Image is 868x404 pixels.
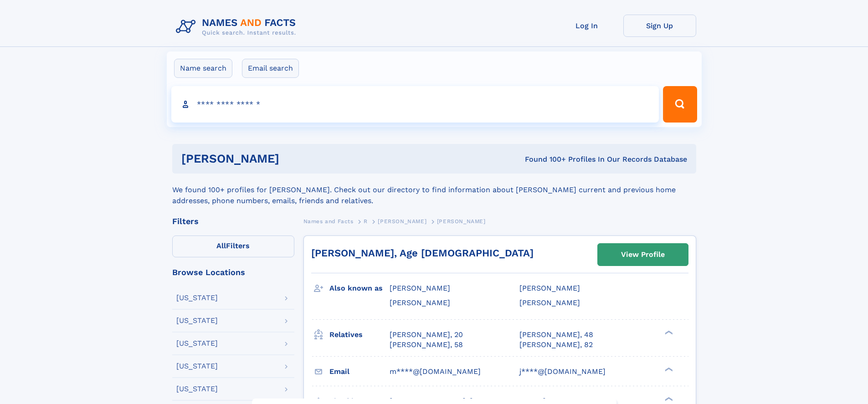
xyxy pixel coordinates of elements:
div: [US_STATE] [176,317,218,324]
div: [US_STATE] [176,363,218,370]
h3: Also known as [329,281,390,296]
a: Names and Facts [303,215,354,227]
div: [US_STATE] [176,294,218,302]
a: [PERSON_NAME], 82 [519,340,593,350]
span: [PERSON_NAME] [378,218,426,225]
div: We found 100+ profiles for [PERSON_NAME]. Check out our directory to find information about [PERS... [172,174,696,206]
input: search input [171,86,659,123]
a: Sign Up [623,15,696,37]
h3: Email [329,364,390,379]
div: Browse Locations [172,268,294,276]
a: View Profile [598,244,688,266]
div: ❯ [663,329,673,335]
a: [PERSON_NAME], 20 [390,330,463,340]
span: R [364,218,368,225]
a: [PERSON_NAME], Age [DEMOGRAPHIC_DATA] [311,247,534,259]
div: [US_STATE] [176,340,218,347]
a: Log In [550,15,623,37]
img: Logo Names and Facts [172,15,303,39]
span: All [216,241,226,250]
div: [US_STATE] [176,385,218,393]
label: Filters [172,235,294,257]
a: [PERSON_NAME], 48 [519,330,593,340]
div: Filters [172,217,294,225]
span: [PERSON_NAME] [390,298,450,307]
h1: [PERSON_NAME] [181,153,402,164]
label: Email search [242,59,299,78]
span: [PERSON_NAME] [519,284,580,292]
div: Found 100+ Profiles In Our Records Database [402,154,687,164]
a: [PERSON_NAME] [378,215,426,227]
div: ❯ [663,366,673,372]
label: Name search [174,59,232,78]
span: [PERSON_NAME] [437,218,486,225]
h3: Relatives [329,327,390,343]
span: [PERSON_NAME] [519,298,580,307]
button: Search Button [663,86,697,123]
a: [PERSON_NAME], 58 [390,340,463,350]
a: R [364,215,368,227]
span: [PERSON_NAME] [390,284,450,292]
div: View Profile [621,244,665,265]
div: ❯ [663,396,673,402]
